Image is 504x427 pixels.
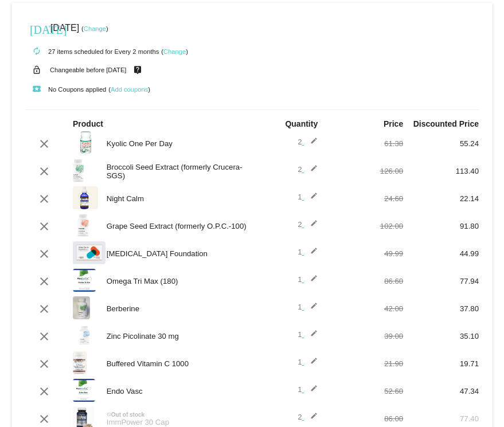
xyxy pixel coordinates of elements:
[101,359,252,368] div: Buffered Vitamin C 1000
[298,330,318,339] span: 1
[37,220,51,233] mat-icon: clear
[298,248,318,256] span: 1
[73,131,99,154] img: Kyolic-One-per-day-label.png
[73,214,95,237] img: Grape-Seed-Extract-label.png
[403,304,479,313] div: 37.80
[37,164,51,178] mat-icon: clear
[304,412,318,426] mat-icon: edit
[37,302,51,316] mat-icon: clear
[327,249,403,258] div: 49.99
[30,45,44,58] mat-icon: autorenew
[25,48,159,55] small: 27 items scheduled for Every 2 months
[327,139,403,148] div: 61.38
[327,387,403,395] div: 52.60
[403,139,479,148] div: 55.24
[304,275,318,288] mat-icon: edit
[101,332,252,340] div: Zinc Picolinate 30 mg
[403,277,479,285] div: 77.94
[101,387,252,395] div: Endo Vasc
[298,275,318,284] span: 1
[403,222,479,230] div: 91.80
[73,379,95,402] img: Endo-Vasc-label.png
[298,303,318,311] span: 1
[101,163,252,180] div: Broccoli Seed Extract (formerly Crucera-SGS)
[107,412,111,417] mat-icon: not_interested
[73,186,98,209] img: Night-Calm-label-1.png
[298,193,318,201] span: 1
[403,414,479,423] div: 77.40
[304,302,318,316] mat-icon: edit
[101,222,252,230] div: Grape Seed Extract (formerly O.P.C.-100)
[327,222,403,230] div: 102.00
[101,304,252,313] div: Berberine
[30,22,44,36] mat-icon: [DATE]
[304,192,318,206] mat-icon: edit
[403,167,479,175] div: 113.40
[304,220,318,233] mat-icon: edit
[37,275,51,288] mat-icon: clear
[327,277,403,285] div: 86.60
[30,83,44,96] mat-icon: local_play
[327,304,403,313] div: 42.00
[101,139,252,148] div: Kyolic One Per Day
[403,359,479,368] div: 19.71
[403,249,479,258] div: 44.99
[161,48,188,55] small: ( )
[327,194,403,203] div: 24.60
[30,62,44,77] mat-icon: lock_open
[403,194,479,203] div: 22.14
[298,413,318,421] span: 2
[37,385,51,398] mat-icon: clear
[73,119,103,128] strong: Product
[413,119,479,128] strong: Discounted Price
[108,86,150,93] small: ( )
[327,167,403,175] div: 126.00
[101,277,252,285] div: Omega Tri Max (180)
[131,62,144,77] mat-icon: live_help
[37,247,51,261] mat-icon: clear
[73,296,90,319] img: Berberine-label-scaled-e1662645620683.jpg
[298,138,318,146] span: 2
[298,220,318,229] span: 2
[163,48,186,55] a: Change
[304,385,318,398] mat-icon: edit
[298,385,318,394] span: 1
[304,330,318,343] mat-icon: edit
[101,194,252,203] div: Night Calm
[304,137,318,151] mat-icon: edit
[285,119,318,128] strong: Quantity
[298,358,318,366] span: 1
[37,357,51,371] mat-icon: clear
[73,351,87,374] img: Buffered-C-Label.jpg
[84,25,106,32] a: Change
[101,412,252,418] div: Out of stock
[327,359,403,368] div: 21.90
[101,418,252,426] div: ImmPower 30 Cap
[50,66,127,73] small: Changeable before [DATE]
[304,357,318,371] mat-icon: edit
[73,324,96,347] img: Zinc-Picolinate-label.png
[403,387,479,395] div: 47.34
[111,86,148,93] a: Add coupons
[327,332,403,340] div: 39.00
[304,247,318,261] mat-icon: edit
[37,412,51,426] mat-icon: clear
[384,119,403,128] strong: Price
[73,241,106,264] img: Nitric-Oxide-label.png
[73,159,84,182] img: Broccoli-Seed-Label.jpg
[101,249,252,258] div: [MEDICAL_DATA] Foundation
[37,137,51,151] mat-icon: clear
[73,269,96,292] img: Omega-Tri-Max-180-label.png
[81,25,108,32] small: ( )
[304,164,318,178] mat-icon: edit
[37,192,51,206] mat-icon: clear
[298,165,318,174] span: 2
[327,414,403,423] div: 86.00
[25,86,106,93] small: No Coupons applied
[37,330,51,343] mat-icon: clear
[403,332,479,340] div: 35.10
